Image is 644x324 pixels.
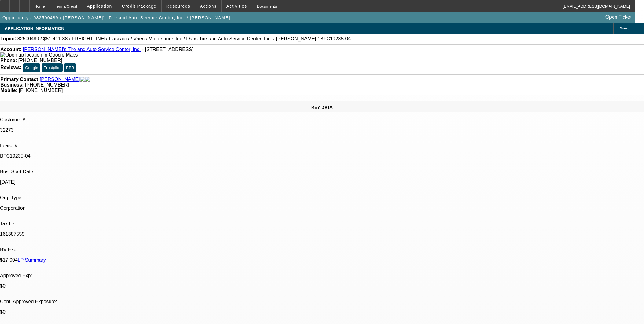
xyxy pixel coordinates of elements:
a: [PERSON_NAME] [40,77,80,82]
strong: Topic: [0,36,15,42]
button: Application [82,0,116,12]
button: Google [23,63,40,72]
strong: Business: [0,82,24,87]
a: LP Summary [18,257,46,263]
span: Resources [166,4,190,9]
img: facebook-icon.png [80,77,85,82]
span: Manage [620,27,631,30]
button: Actions [195,0,221,12]
img: linkedin-icon.png [85,77,90,82]
span: Application [87,4,112,9]
button: Trustpilot [42,63,62,72]
span: - [STREET_ADDRESS] [142,47,193,52]
strong: Phone: [0,58,17,63]
button: Activities [222,0,252,12]
span: KEY DATA [311,105,333,110]
span: Activities [226,4,247,9]
span: [PHONE_NUMBER] [18,58,62,63]
span: [PHONE_NUMBER] [19,88,63,93]
span: 082500489 / $51,411.38 / FREIGHTLINER Cascadia / Vriens Motorsports Inc / Dans Tire and Auto Serv... [15,36,351,42]
a: Open Ticket [603,12,634,22]
button: BBB [64,63,76,72]
strong: Account: [0,47,21,52]
strong: Mobile: [0,88,17,93]
span: Actions [200,4,217,9]
button: Resources [162,0,195,12]
button: Credit Package [117,0,161,12]
span: APPLICATION INFORMATION [5,26,64,31]
strong: Reviews: [0,65,21,70]
span: Credit Package [122,4,156,9]
strong: Primary Contact: [0,77,40,82]
a: [PERSON_NAME]'s Tire and Auto Service Center, Inc. [23,47,141,52]
span: [PHONE_NUMBER] [25,82,69,87]
img: Open up location in Google Maps [0,52,78,58]
a: View Google Maps [0,52,78,57]
span: Opportunity / 082500489 / [PERSON_NAME]'s Tire and Auto Service Center, Inc. / [PERSON_NAME] [2,15,230,20]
